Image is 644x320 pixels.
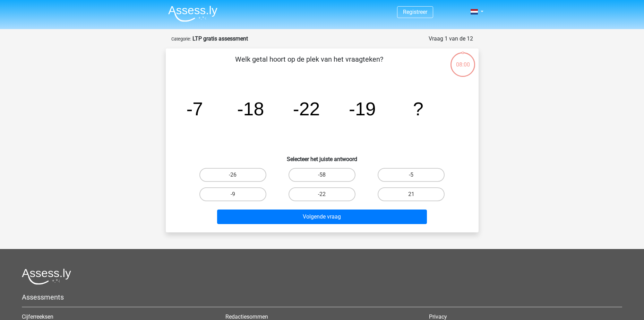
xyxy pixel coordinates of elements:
[403,9,427,15] a: Registreer
[413,98,423,119] tspan: ?
[378,187,445,201] label: 21
[293,98,320,119] tspan: -22
[429,313,447,320] a: Privacy
[192,35,248,42] strong: LTP gratis assessment
[22,293,622,301] h5: Assessments
[168,6,217,22] img: Assessly
[429,35,473,43] div: Vraag 1 van de 12
[289,187,355,201] label: -22
[237,98,264,119] tspan: -18
[217,210,427,224] button: Volgende vraag
[199,187,266,201] label: -9
[450,52,476,69] div: 08:00
[177,150,467,162] h6: Selecteer het juiste antwoord
[177,54,441,75] p: Welk getal hoort op de plek van het vraagteken?
[378,168,445,182] label: -5
[22,313,53,320] a: Cijferreeksen
[289,168,355,182] label: -58
[22,268,71,285] img: Assessly logo
[171,36,191,42] small: Categorie:
[199,168,266,182] label: -26
[186,98,203,119] tspan: -7
[349,98,376,119] tspan: -19
[225,313,268,320] a: Redactiesommen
